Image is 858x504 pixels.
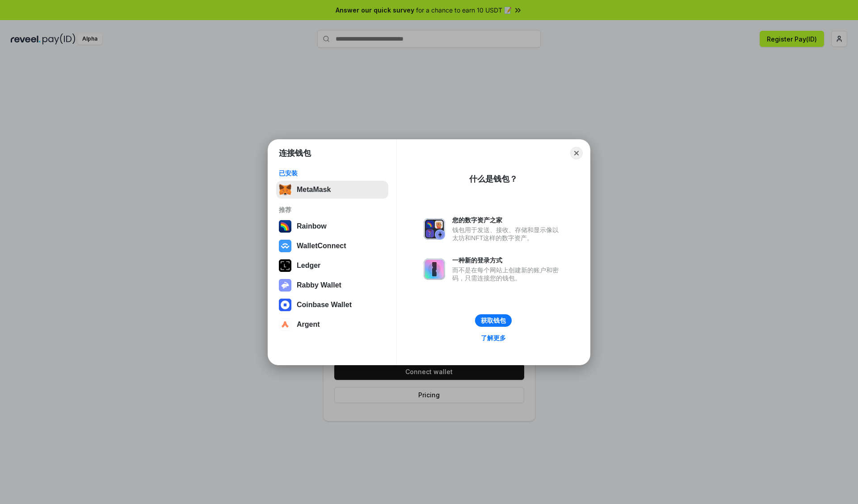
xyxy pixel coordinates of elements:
[279,279,291,292] img: svg+xml,%3Csvg%20xmlns%3D%22http%3A%2F%2Fwww.w3.org%2F2000%2Fsvg%22%20fill%3D%22none%22%20viewBox...
[276,296,388,314] button: Coinbase Wallet
[424,258,445,280] img: svg+xml,%3Csvg%20xmlns%3D%22http%3A%2F%2Fwww.w3.org%2F2000%2Fsvg%22%20fill%3D%22none%22%20viewBox...
[481,334,506,342] div: 了解更多
[276,257,388,275] button: Ledger
[297,222,327,230] div: Rainbow
[475,332,511,344] a: 了解更多
[279,206,386,214] div: 推荐
[279,240,291,252] img: svg+xml,%3Csvg%20width%3D%2228%22%20height%3D%2228%22%20viewBox%3D%220%200%2028%2028%22%20fill%3D...
[424,218,445,240] img: svg+xml,%3Csvg%20xmlns%3D%22http%3A%2F%2Fwww.w3.org%2F2000%2Fsvg%22%20fill%3D%22none%22%20viewBox...
[475,314,512,327] button: 获取钱包
[297,301,352,309] div: Coinbase Wallet
[452,216,563,224] div: 您的数字资产之家
[276,316,388,333] button: Argent
[297,281,341,289] div: Rabby Wallet
[279,299,291,311] img: svg+xml,%3Csvg%20width%3D%2228%22%20height%3D%2228%22%20viewBox%3D%220%200%2028%2028%22%20fill%3D...
[452,256,563,264] div: 一种新的登录方式
[276,237,388,255] button: WalletConnect
[279,318,291,331] img: svg+xml,%3Csvg%20width%3D%2228%22%20height%3D%2228%22%20viewBox%3D%220%200%2028%2028%22%20fill%3D...
[276,217,388,235] button: Rainbow
[297,242,346,250] div: WalletConnect
[469,174,517,184] div: 什么是钱包？
[276,276,388,294] button: Rabby Wallet
[279,220,291,233] img: svg+xml,%3Csvg%20width%3D%22120%22%20height%3D%22120%22%20viewBox%3D%220%200%20120%20120%22%20fil...
[297,321,320,329] div: Argent
[279,259,291,272] img: svg+xml,%3Csvg%20xmlns%3D%22http%3A%2F%2Fwww.w3.org%2F2000%2Fsvg%22%20width%3D%2228%22%20height%3...
[276,181,388,199] button: MetaMask
[279,169,386,177] div: 已安装
[452,266,563,282] div: 而不是在每个网站上创建新的账户和密码，只需连接您的钱包。
[481,317,506,325] div: 获取钱包
[297,262,320,270] div: Ledger
[570,147,583,159] button: Close
[297,186,331,194] div: MetaMask
[452,226,563,242] div: 钱包用于发送、接收、存储和显示像以太坊和NFT这样的数字资产。
[279,183,291,196] img: svg+xml,%3Csvg%20fill%3D%22none%22%20height%3D%2233%22%20viewBox%3D%220%200%2035%2033%22%20width%...
[279,148,311,158] h1: 连接钱包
